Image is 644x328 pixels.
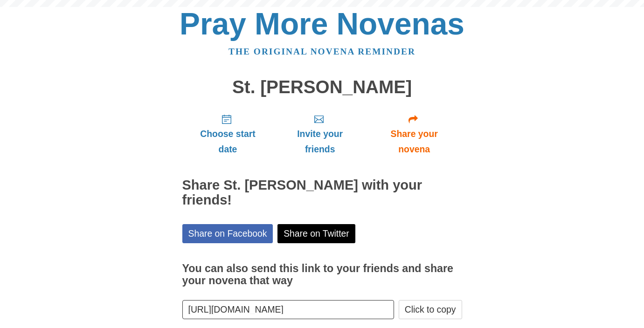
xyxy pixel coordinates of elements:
a: Share on Twitter [277,224,355,243]
span: Share your novena [376,126,453,157]
h1: St. [PERSON_NAME] [182,77,462,97]
a: Share your novena [367,106,462,162]
button: Click to copy [399,300,462,319]
span: Invite your friends [283,126,357,157]
span: Choose start date [192,126,264,157]
h3: You can also send this link to your friends and share your novena that way [182,263,462,287]
a: Share on Facebook [182,224,273,243]
a: Choose start date [182,106,274,162]
a: Invite your friends [273,106,366,162]
a: Pray More Novenas [180,7,464,41]
a: The original novena reminder [229,47,415,56]
h2: Share St. [PERSON_NAME] with your friends! [182,178,462,208]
